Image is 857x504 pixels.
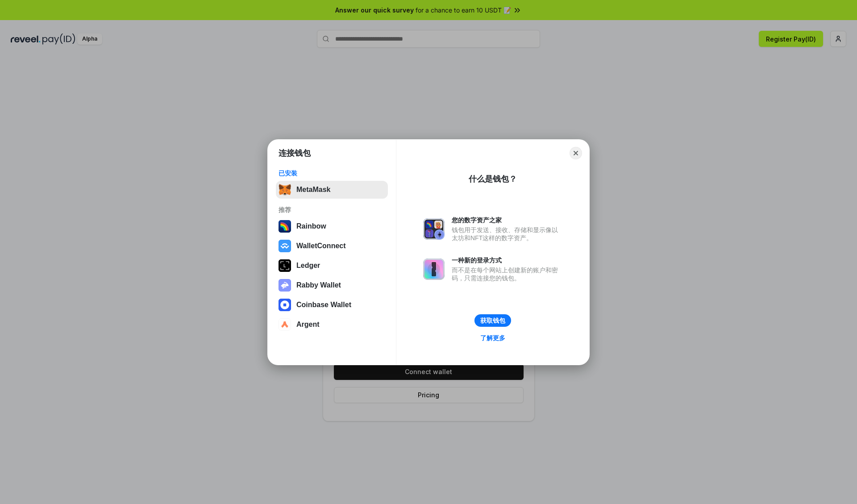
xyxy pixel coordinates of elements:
[296,281,341,289] div: Rabby Wallet
[279,148,311,158] h1: 连接钱包
[296,222,326,230] div: Rainbow
[296,321,320,329] div: Argent
[452,226,562,242] div: 钱包用于发送、接收、存储和显示像以太坊和NFT这样的数字资产。
[276,181,388,199] button: MetaMask
[279,206,385,214] div: 推荐
[276,276,388,294] button: Rabby Wallet
[480,334,505,342] div: 了解更多
[276,257,388,275] button: Ledger
[279,299,291,311] img: svg+xml,%3Csvg%20width%3D%2228%22%20height%3D%2228%22%20viewBox%3D%220%200%2028%2028%22%20fill%3D...
[570,147,582,159] button: Close
[474,314,511,327] button: 获取钱包
[480,317,505,325] div: 获取钱包
[279,259,291,272] img: svg+xml,%3Csvg%20xmlns%3D%22http%3A%2F%2Fwww.w3.org%2F2000%2Fsvg%22%20width%3D%2228%22%20height%3...
[276,237,388,255] button: WalletConnect
[452,216,562,224] div: 您的数字资产之家
[279,183,291,196] img: svg+xml,%3Csvg%20fill%3D%22none%22%20height%3D%2233%22%20viewBox%3D%220%200%2035%2033%22%20width%...
[423,218,445,240] img: svg+xml,%3Csvg%20xmlns%3D%22http%3A%2F%2Fwww.w3.org%2F2000%2Fsvg%22%20fill%3D%22none%22%20viewBox...
[279,240,291,252] img: svg+xml,%3Csvg%20width%3D%2228%22%20height%3D%2228%22%20viewBox%3D%220%200%2028%2028%22%20fill%3D...
[296,301,351,309] div: Coinbase Wallet
[452,256,562,264] div: 一种新的登录方式
[276,316,388,333] button: Argent
[276,296,388,314] button: Coinbase Wallet
[296,186,330,194] div: MetaMask
[279,318,291,331] img: svg+xml,%3Csvg%20width%3D%2228%22%20height%3D%2228%22%20viewBox%3D%220%200%2028%2028%22%20fill%3D...
[279,220,291,233] img: svg+xml,%3Csvg%20width%3D%22120%22%20height%3D%22120%22%20viewBox%3D%220%200%20120%20120%22%20fil...
[296,262,320,270] div: Ledger
[276,217,388,235] button: Rainbow
[279,279,291,292] img: svg+xml,%3Csvg%20xmlns%3D%22http%3A%2F%2Fwww.w3.org%2F2000%2Fsvg%22%20fill%3D%22none%22%20viewBox...
[469,174,517,184] div: 什么是钱包？
[279,169,385,177] div: 已安装
[296,242,346,250] div: WalletConnect
[475,332,511,344] a: 了解更多
[452,266,562,282] div: 而不是在每个网站上创建新的账户和密码，只需连接您的钱包。
[423,258,445,280] img: svg+xml,%3Csvg%20xmlns%3D%22http%3A%2F%2Fwww.w3.org%2F2000%2Fsvg%22%20fill%3D%22none%22%20viewBox...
